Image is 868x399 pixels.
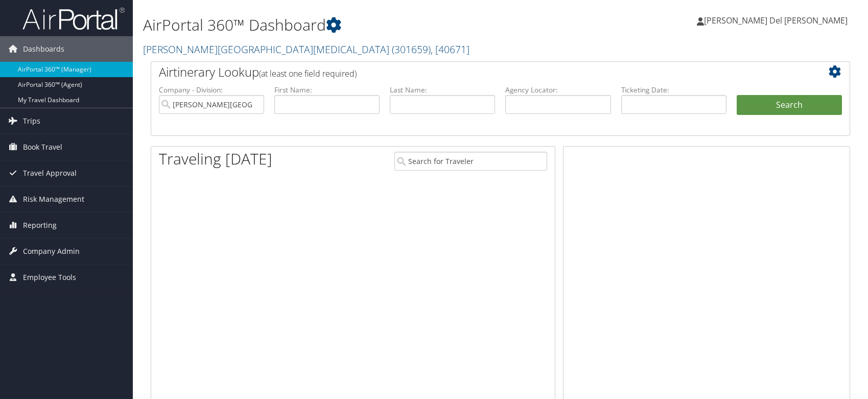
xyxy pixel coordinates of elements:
span: [PERSON_NAME] Del [PERSON_NAME] [704,15,848,26]
h1: AirPortal 360™ Dashboard [143,14,620,36]
label: Ticketing Date: [621,85,726,95]
label: Company - Division: [159,85,264,95]
span: Employee Tools [23,265,76,290]
label: Agency Locator: [505,85,611,95]
h2: Airtinerary Lookup [159,63,784,81]
span: ( 301659 ) [392,42,431,56]
a: [PERSON_NAME][GEOGRAPHIC_DATA][MEDICAL_DATA] [143,42,470,56]
span: Travel Approval [23,160,77,186]
span: , [ 40671 ] [431,42,470,56]
button: Search [737,95,842,115]
label: First Name: [274,85,380,95]
label: Last Name: [390,85,495,95]
span: (at least one field required) [259,68,357,79]
span: Company Admin [23,239,80,264]
span: Risk Management [23,186,84,212]
span: Dashboards [23,36,64,62]
span: Trips [23,108,40,134]
a: [PERSON_NAME] Del [PERSON_NAME] [697,5,858,36]
img: airportal-logo.png [22,7,125,31]
span: Book Travel [23,134,62,160]
input: Search for Traveler [394,152,547,171]
span: Reporting [23,213,57,238]
h1: Traveling [DATE] [159,148,272,170]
